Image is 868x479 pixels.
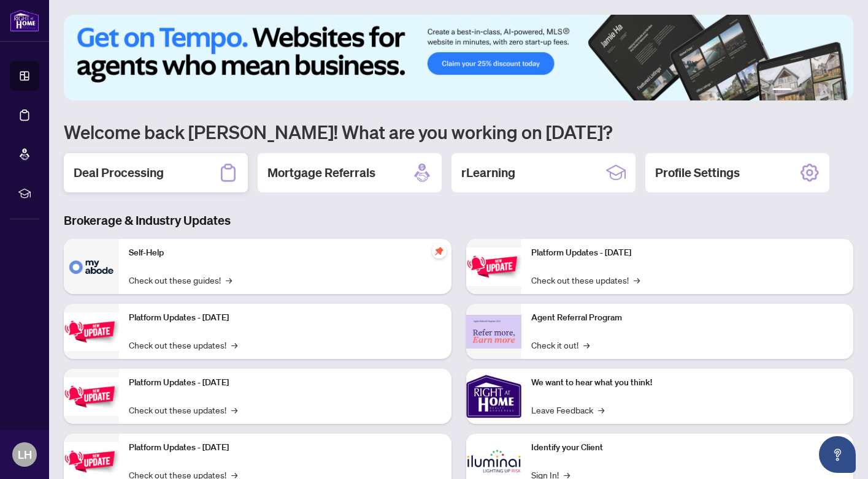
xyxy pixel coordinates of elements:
[807,88,812,93] button: 3
[129,376,442,390] p: Platform Updates - [DATE]
[598,403,604,417] span: →
[531,311,844,325] p: Agent Referral Program
[826,88,831,93] button: 5
[466,247,521,286] img: Platform Updates - June 23, 2025
[797,88,802,93] button: 2
[129,338,237,352] a: Check out these updates!→
[531,403,604,417] a: Leave Feedback→
[531,338,590,352] a: Check it out!→
[583,338,590,352] span: →
[129,403,237,417] a: Check out these updates!→
[819,436,856,473] button: Open asap
[634,273,640,287] span: →
[531,376,844,390] p: We want to hear what you think!
[64,120,853,143] h1: Welcome back [PERSON_NAME]! What are you working on [DATE]?
[64,312,119,351] img: Platform Updates - September 16, 2025
[816,88,821,93] button: 4
[267,164,375,181] h2: Mortgage Referrals
[231,403,237,417] span: →
[432,244,447,258] span: pushpin
[129,441,442,454] p: Platform Updates - [DATE]
[655,164,740,181] h2: Profile Settings
[466,369,521,424] img: We want to hear what you think!
[531,441,844,454] p: Identify your Client
[461,164,515,181] h2: rLearning
[74,164,164,181] h2: Deal Processing
[129,246,442,260] p: Self-Help
[129,311,442,325] p: Platform Updates - [DATE]
[64,239,119,294] img: Self-Help
[531,246,844,260] p: Platform Updates - [DATE]
[129,273,232,287] a: Check out these guides!→
[64,212,853,229] h3: Brokerage & Industry Updates
[466,315,521,349] img: Agent Referral Program
[836,88,841,93] button: 6
[64,377,119,416] img: Platform Updates - July 21, 2025
[10,9,39,32] img: logo
[231,338,237,352] span: →
[64,15,853,100] img: Slide 0
[226,273,232,287] span: →
[772,88,792,93] button: 1
[18,446,32,463] span: LH
[531,273,640,287] a: Check out these updates!→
